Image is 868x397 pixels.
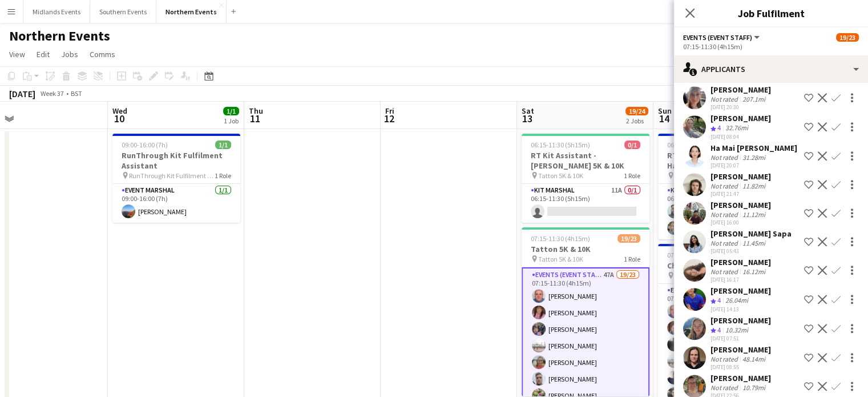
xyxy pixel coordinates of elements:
[683,42,859,51] div: 07:15-11:30 (4h15m)
[522,106,534,116] span: Sat
[38,89,66,98] span: Week 37
[710,171,771,182] div: [PERSON_NAME]
[723,326,750,335] div: 10.32mi
[522,184,649,223] app-card-role: Kit Marshal11A0/106:15-11:30 (5h15m)
[710,373,771,383] div: [PERSON_NAME]
[658,184,786,239] app-card-role: Kit Marshal2/206:30-12:00 (5h30m)[PERSON_NAME][PERSON_NAME]
[538,171,583,180] span: Tatton 5K & 10K
[112,106,127,116] span: Wed
[383,112,394,125] span: 12
[710,153,740,162] div: Not rated
[9,49,25,59] span: View
[710,143,797,153] div: Ha Mai [PERSON_NAME]
[625,107,648,115] span: 19/24
[37,49,50,59] span: Edit
[522,244,649,254] h3: Tatton 5K & 10K
[624,255,640,263] span: 1 Role
[740,210,768,219] div: 11.12mi
[710,85,771,95] div: [PERSON_NAME]
[717,326,721,334] span: 4
[9,27,110,45] h1: Northern Events
[520,112,534,125] span: 13
[710,315,771,326] div: [PERSON_NAME]
[112,184,240,223] app-card-role: Event Marshal1/109:00-16:00 (7h)[PERSON_NAME]
[740,239,768,247] div: 11.45mi
[658,150,786,171] h3: RT Kit Assistant - Cheshire Half Marathon
[717,123,721,132] span: 4
[723,123,750,133] div: 32.76mi
[71,89,82,98] div: BST
[223,107,239,115] span: 1/1
[538,255,583,263] span: Tatton 5K & 10K
[522,134,649,223] app-job-card: 06:15-11:30 (5h15m)0/1RT Kit Assistant - [PERSON_NAME] 5K & 10K Tatton 5K & 10K1 RoleKit Marshal1...
[740,95,768,103] div: 207.1mi
[710,103,771,111] div: [DATE] 20:30
[90,1,156,23] button: Southern Events
[723,296,750,306] div: 26.04mi
[624,141,640,149] span: 0/1
[215,171,231,180] span: 1 Role
[656,112,672,125] span: 14
[247,112,263,125] span: 11
[56,47,83,62] a: Jobs
[710,344,771,355] div: [PERSON_NAME]
[215,141,231,149] span: 1/1
[224,117,239,125] div: 1 Job
[23,1,90,23] button: Midlands Events
[112,134,240,223] app-job-card: 09:00-16:00 (7h)1/1RunThrough Kit Fulfilment Assistant RunThrough Kit Fulfilment Assistant1 RoleE...
[740,383,768,392] div: 10.79mi
[710,113,771,123] div: [PERSON_NAME]
[836,33,859,42] span: 19/23
[710,95,740,103] div: Not rated
[717,296,721,304] span: 4
[710,210,740,219] div: Not rated
[683,33,761,42] button: Events (Event Staff)
[710,286,771,296] div: [PERSON_NAME]
[658,134,786,239] app-job-card: 06:30-12:00 (5h30m)2/2RT Kit Assistant - Cheshire Half Marathon Cheshire Half Marathon1 RoleKit M...
[129,171,215,180] span: RunThrough Kit Fulfilment Assistant
[531,234,590,243] span: 07:15-11:30 (4h15m)
[111,112,127,125] span: 10
[9,88,35,99] div: [DATE]
[710,239,740,247] div: Not rated
[112,150,240,171] h3: RunThrough Kit Fulfilment Assistant
[674,55,868,83] div: Applicants
[667,251,726,259] span: 07:30-12:00 (4h30m)
[740,182,768,190] div: 11.82mi
[674,6,868,21] h3: Job Fulfilment
[122,141,168,149] span: 09:00-16:00 (7h)
[740,267,768,276] div: 16.12mi
[710,267,740,276] div: Not rated
[710,133,771,141] div: [DATE] 08:04
[710,247,792,255] div: [DATE] 05:43
[85,47,120,62] a: Comms
[710,200,771,210] div: [PERSON_NAME]
[740,153,768,162] div: 31.28mi
[710,190,771,198] div: [DATE] 21:47
[626,117,648,125] div: 2 Jobs
[710,355,740,363] div: Not rated
[710,257,771,267] div: [PERSON_NAME]
[683,33,752,42] span: Events (Event Staff)
[667,141,726,149] span: 06:30-12:00 (5h30m)
[658,106,672,116] span: Sun
[90,49,115,59] span: Comms
[710,335,771,342] div: [DATE] 07:51
[710,228,792,239] div: [PERSON_NAME] Sapa
[710,182,740,190] div: Not rated
[522,150,649,171] h3: RT Kit Assistant - [PERSON_NAME] 5K & 10K
[624,171,640,180] span: 1 Role
[156,1,227,23] button: Northern Events
[522,227,649,396] div: 07:15-11:30 (4h15m)19/23Tatton 5K & 10K Tatton 5K & 10K1 RoleEvents (Event Staff)47A19/2307:15-11...
[658,260,786,271] h3: Cheshire Half Marathon
[5,47,30,62] a: View
[249,106,263,116] span: Thu
[740,355,768,363] div: 48.14mi
[710,276,771,283] div: [DATE] 16:17
[385,106,394,116] span: Fri
[710,219,771,226] div: [DATE] 16:00
[531,141,590,149] span: 06:15-11:30 (5h15m)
